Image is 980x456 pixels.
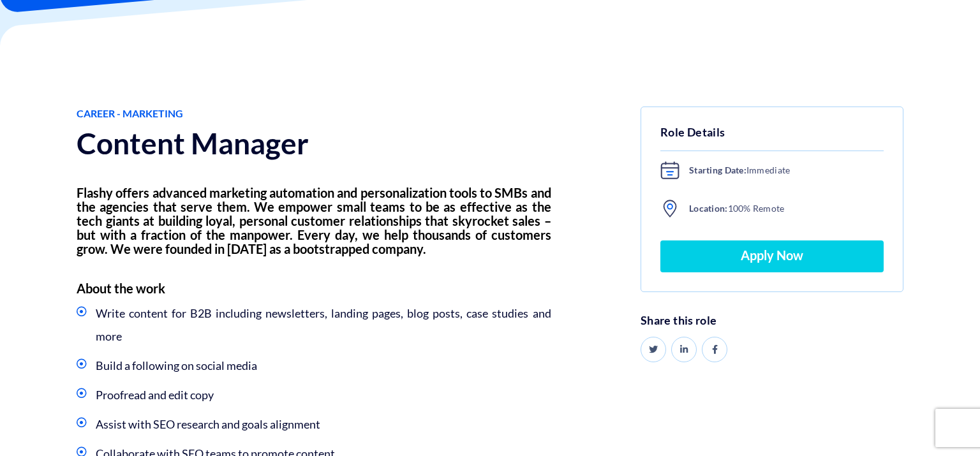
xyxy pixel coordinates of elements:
h1: Content Manager [77,128,551,160]
a: Share on LinkedIn [671,337,697,362]
a: Share on Facebook [702,337,727,362]
strong: Flashy offers advanced marketing automation and personalization tools to SMBs and the agencies th... [77,185,551,256]
b: Starting Date: [689,165,746,175]
a: Share on Twitter [641,337,666,362]
span: Career - Marketing [77,107,551,121]
h6: Share this role [641,314,903,327]
span: 100% Remote [679,201,880,216]
h5: Role Details [660,123,884,151]
h4: About the work [77,281,551,295]
span: Immediate [679,163,880,178]
img: asap.svg [660,161,679,180]
li: Proofread and edit copy [77,383,551,406]
b: Location: [689,203,728,214]
img: location.svg [660,199,679,218]
li: Write content for B2B including newsletters, landing pages, blog posts, case studies and more [77,302,551,348]
li: Build a following on social media [77,354,551,377]
li: Assist with SEO research and goals alignment [77,413,551,436]
a: Apply Now [660,240,884,272]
